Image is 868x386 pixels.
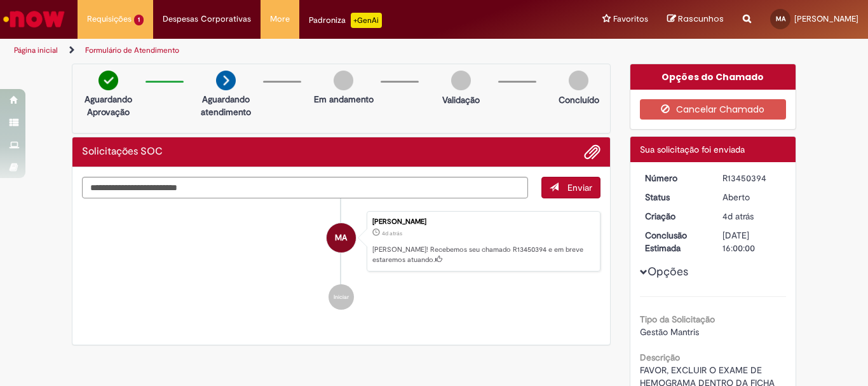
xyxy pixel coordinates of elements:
span: MA [776,15,785,23]
img: check-circle-green.png [98,71,118,90]
a: Rascunhos [667,13,724,25]
a: Formulário de Atendimento [85,45,179,55]
span: Requisições [87,13,132,25]
dt: Conclusão Estimada [635,229,714,254]
button: Enviar [541,177,600,198]
div: [DATE] 16:00:00 [722,229,782,254]
span: More [270,13,290,25]
ul: Histórico de tíquete [82,198,600,323]
b: Descrição [640,352,680,363]
textarea: Digite sua mensagem aqui... [82,177,528,198]
span: [PERSON_NAME] [794,13,858,24]
li: Mariana De Souza Albuquerque [82,211,600,272]
dt: Status [635,191,714,203]
span: 4d atrás [382,230,402,237]
div: Padroniza [309,13,382,28]
span: 1 [134,15,144,25]
img: img-circle-grey.png [569,71,588,90]
p: Aguardando Aprovação [78,93,139,118]
p: Aguardando atendimento [195,93,257,118]
time: 26/08/2025 22:09:24 [722,210,754,222]
p: Validação [442,93,480,106]
dt: Criação [635,210,714,223]
dt: Número [635,172,714,184]
span: Enviar [567,182,592,193]
span: Gestão Mantris [640,326,699,338]
div: R13450394 [722,172,782,184]
b: Tipo da Solicitação [640,314,715,325]
img: arrow-next.png [216,71,236,90]
span: Favoritos [613,13,648,25]
p: Concluído [559,93,599,106]
img: img-circle-grey.png [334,71,353,90]
a: Página inicial [14,45,58,55]
div: Mariana De Souza Albuquerque [327,223,356,252]
span: Rascunhos [678,13,724,25]
div: [PERSON_NAME] [372,218,593,226]
img: ServiceNow [1,6,67,32]
p: +GenAi [351,13,382,28]
ul: Trilhas de página [10,39,569,62]
button: Adicionar anexos [584,144,600,160]
div: Opções do Chamado [630,64,796,90]
span: 4d atrás [722,210,754,222]
img: img-circle-grey.png [451,71,471,90]
div: 26/08/2025 22:09:24 [722,210,782,223]
div: Aberto [722,191,782,203]
p: Em andamento [314,93,374,106]
span: Despesas Corporativas [163,13,251,25]
p: [PERSON_NAME]! Recebemos seu chamado R13450394 e em breve estaremos atuando. [372,245,593,265]
button: Cancelar Chamado [640,99,787,120]
span: Sua solicitação foi enviada [640,144,745,155]
h2: Solicitações SOC Histórico de tíquete [82,146,163,158]
span: MA [335,223,347,253]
